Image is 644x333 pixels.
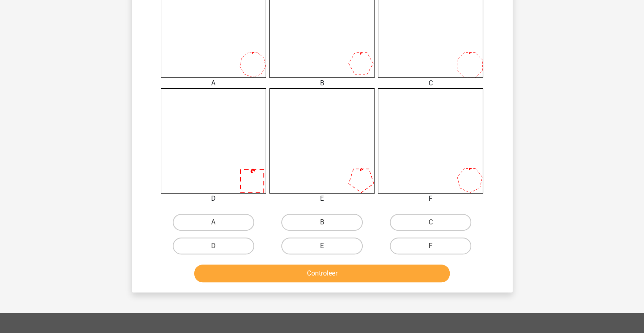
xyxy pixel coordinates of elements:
[155,194,272,204] div: D
[390,237,471,254] label: F
[155,78,272,88] div: A
[372,194,489,204] div: F
[281,237,363,254] label: E
[372,78,489,88] div: C
[194,265,450,282] button: Controleer
[281,214,363,231] label: B
[263,78,381,88] div: B
[263,194,381,204] div: E
[390,214,471,231] label: C
[173,214,254,231] label: A
[173,237,254,254] label: D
